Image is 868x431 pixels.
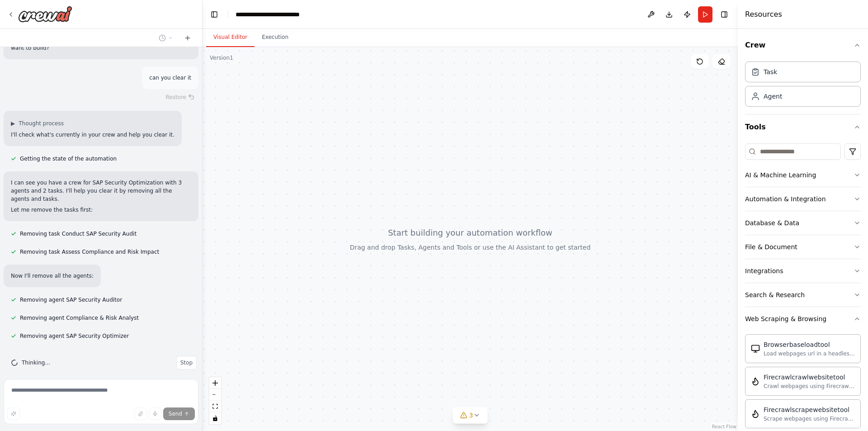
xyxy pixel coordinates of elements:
[745,283,861,307] button: Search & Research
[255,28,296,47] button: Execution
[745,114,861,140] button: Tools
[745,314,826,323] div: Web Scraping & Browsing
[208,8,221,21] button: Hide left sidebar
[163,407,195,420] button: Send
[22,359,50,366] span: Thinking...
[11,206,191,214] p: Let me remove the tasks first:
[453,407,488,424] button: 3
[764,340,855,349] div: Browserbaseloadtool
[745,194,826,204] div: Automation & Integration
[11,120,64,127] button: ▶Thought process
[18,6,72,22] img: Logo
[149,74,191,82] p: can you clear it
[180,359,193,366] span: Stop
[169,410,182,417] span: Send
[180,33,195,43] button: Start a new chat
[745,242,797,251] div: File & Document
[11,179,191,203] p: I can see you have a crew for SAP Security Optimization with 3 agents and 2 tasks. I'll help you ...
[745,33,861,58] button: Crew
[745,58,861,114] div: Crew
[745,187,861,211] button: Automation & Integration
[209,412,221,424] button: toggle interactivity
[751,409,760,418] img: Firecrawlscrapewebsitetool
[20,332,129,340] span: Removing agent SAP Security Optimizer
[764,405,855,414] div: Firecrawlscrapewebsitetool
[20,296,122,303] span: Removing agent SAP Security Auditor
[155,33,177,43] button: Switch to previous chat
[7,407,20,420] button: Improve this prompt
[764,92,782,101] div: Agent
[764,373,855,382] div: Firecrawlcrawlwebsitetool
[209,401,221,412] button: fit view
[764,67,777,76] div: Task
[745,163,861,187] button: AI & Machine Learning
[745,259,861,283] button: Integrations
[210,54,233,62] div: Version 1
[745,307,861,331] button: Web Scraping & Browsing
[11,131,175,139] p: I'll check what's currently in your crew and help you clear it.
[11,120,15,127] span: ▶
[764,350,855,357] div: Load webpages url in a headless browser using Browserbase and return the contents
[209,377,221,389] button: zoom in
[745,235,861,259] button: File & Document
[745,290,805,299] div: Search & Research
[11,272,94,280] p: Now I'll remove all the agents:
[176,356,197,369] button: Stop
[469,411,473,420] span: 3
[19,120,64,127] span: Thought process
[149,407,161,420] button: Click to speak your automation idea
[751,344,760,353] img: Browserbaseloadtool
[134,407,147,420] button: Upload files
[718,8,731,21] button: Hide right sidebar
[764,415,855,422] div: Scrape webpages using Firecrawl and return the contents
[712,424,736,429] a: React Flow attribution
[745,171,816,180] div: AI & Machine Learning
[20,155,117,162] span: Getting the state of the automation
[206,28,255,47] button: Visual Editor
[20,248,159,256] span: Removing task Assess Compliance and Risk Impact
[236,10,319,19] nav: breadcrumb
[209,389,221,401] button: zoom out
[745,266,783,275] div: Integrations
[209,377,221,424] div: React Flow controls
[751,377,760,386] img: Firecrawlcrawlwebsitetool
[745,218,799,227] div: Database & Data
[20,230,137,237] span: Removing task Conduct SAP Security Audit
[20,314,139,322] span: Removing agent Compliance & Risk Analyst
[745,211,861,235] button: Database & Data
[745,9,782,20] h4: Resources
[764,383,855,390] div: Crawl webpages using Firecrawl and return the contents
